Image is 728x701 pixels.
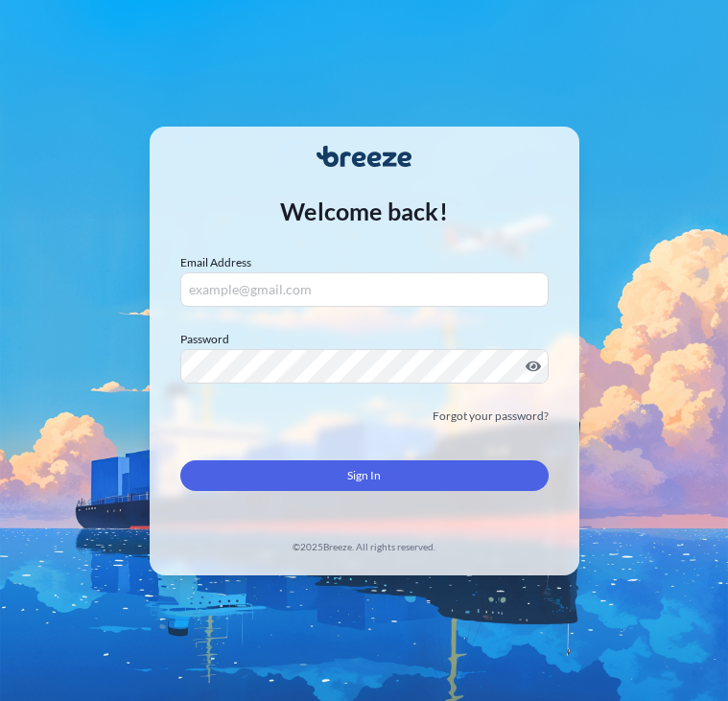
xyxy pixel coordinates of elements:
[433,407,549,426] a: Forgot your password?
[526,359,541,374] button: Show password
[180,330,549,349] label: Password
[180,460,549,491] button: Sign In
[347,466,381,485] span: Sign In
[280,196,448,226] p: Welcome back!
[180,537,549,556] div: © 2025 Breeze. All rights reserved.
[180,272,549,307] input: example@gmail.com
[180,253,251,272] label: Email Address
